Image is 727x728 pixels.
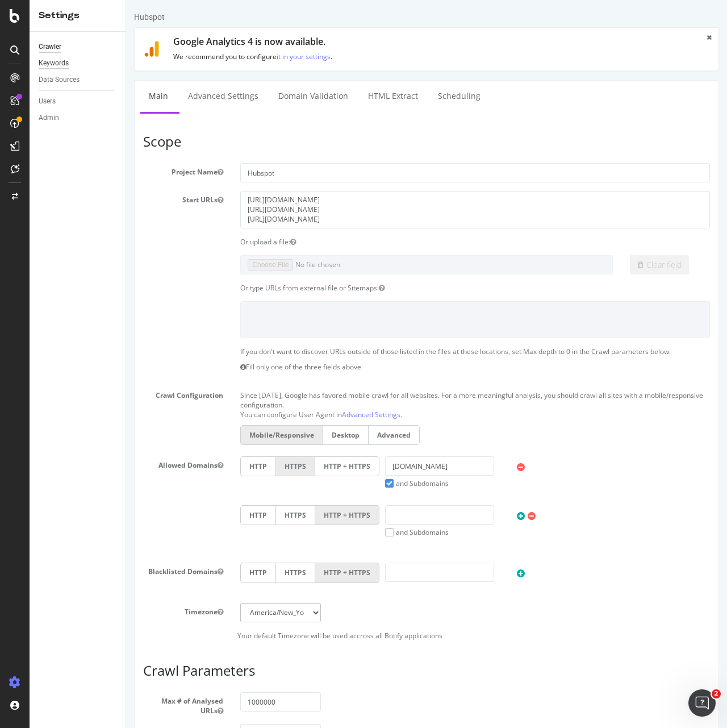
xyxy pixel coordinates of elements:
a: Advanced Settings [216,410,274,419]
label: HTTPS [149,505,189,525]
label: Max # of Analysed URLs [9,692,106,715]
iframe: Intercom live chat [688,689,716,717]
label: HTTP + HTTPS [189,456,253,476]
a: Keywords [39,57,118,69]
a: Scheduling [303,81,363,112]
button: Allowed Domains [91,460,97,470]
p: Fill only one of the three fields above [114,362,584,372]
div: Or type URLs from external file or Sitemaps: [106,283,592,293]
a: Admin [39,112,118,124]
label: Crawl Configuration [9,386,106,400]
p: Your default Timezone will be used accross all Botify applications [17,631,584,640]
a: it in your settings [151,52,204,61]
a: Advanced Settings [53,81,141,112]
p: Since [DATE], Google has favored mobile crawl for all websites. For a more meaningful analysis, y... [114,386,584,410]
div: Settings [39,9,116,22]
a: Domain Validation [144,81,231,112]
label: Start URLs [9,191,106,205]
label: HTTP + HTTPS [189,563,253,583]
label: Blacklisted Domains [9,563,106,576]
button: Max # of Analysed URLs [91,706,97,715]
label: Advanced [243,425,294,445]
div: Data Sources [39,74,80,86]
label: Project Name [9,163,106,177]
span: 2 [712,689,721,698]
button: Blacklisted Domains [91,567,97,576]
a: Crawler [39,41,118,53]
label: and Subdomains [259,527,323,537]
p: You can configure User Agent in . [114,410,584,419]
h3: Crawl Parameters [17,663,584,678]
div: Users [39,95,56,107]
div: Keywords [39,57,69,69]
label: HTTP + HTTPS [189,505,253,525]
button: Project Name [91,167,97,177]
button: Timezone [91,607,97,617]
label: Mobile/Responsive [114,425,197,445]
label: Desktop [197,425,243,445]
a: Users [39,95,118,107]
div: Or upload a file: [106,237,592,247]
textarea: [URL][DOMAIN_NAME] [URL][DOMAIN_NAME] [URL][DOMAIN_NAME] [114,191,584,228]
a: Main [14,81,51,112]
div: Hubspot [8,11,39,23]
label: HTTPS [149,456,189,476]
div: Crawler [39,41,61,53]
h3: Scope [17,134,584,149]
label: HTTP [114,456,149,476]
p: We recommend you to configure . [47,52,567,61]
label: Timezone [9,603,106,617]
h1: Google Analytics 4 is now available. [47,37,567,47]
p: If you don't want to discover URLs outside of those listed in the files at these locations, set M... [114,347,584,356]
button: Start URLs [91,195,97,205]
label: Allowed Domains [9,456,106,470]
label: and Subdomains [259,479,323,488]
label: HTTP [114,563,149,583]
div: Admin [39,112,59,124]
label: HTTPS [149,563,189,583]
label: HTTP [114,505,149,525]
a: Data Sources [39,74,118,86]
a: HTML Extract [233,81,300,112]
img: ga4.9118ffdc1441.svg [18,41,34,57]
